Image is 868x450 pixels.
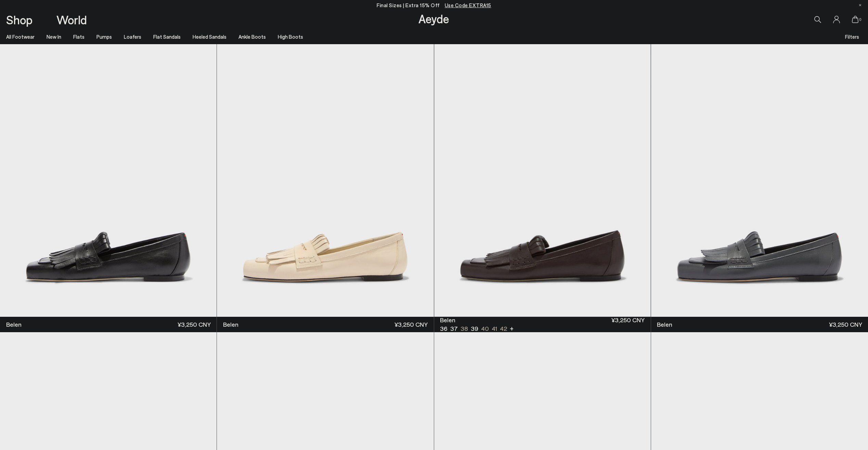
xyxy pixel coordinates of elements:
[47,34,61,40] a: New In
[651,317,868,332] a: Belen ¥3,250 CNY
[657,320,672,329] span: Belen
[845,34,859,40] span: Filters
[217,44,433,316] img: Belen Tassel Loafers
[440,324,505,333] ul: variant
[434,44,651,316] a: 6 / 6 1 / 6 2 / 6 3 / 6 4 / 6 5 / 6 6 / 6 1 / 6 Next slide Previous slide
[859,18,862,22] span: 0
[510,324,514,333] li: +
[6,34,35,40] a: All Footwear
[96,34,112,40] a: Pumps
[651,44,867,316] img: Belen Tassel Loafers
[73,34,85,40] a: Flats
[434,317,651,332] a: Belen 36 37 38 39 40 41 42 + ¥3,250 CNY
[651,44,868,316] img: Belen Tassel Loafers
[223,320,238,329] span: Belen
[434,44,651,316] div: 1 / 6
[394,320,428,329] span: ¥3,250 CNY
[6,320,22,329] span: Belen
[278,34,303,40] a: High Boots
[651,44,867,316] div: 2 / 6
[450,324,458,333] li: 37
[6,14,33,26] a: Shop
[178,320,211,329] span: ¥3,250 CNY
[852,16,859,23] a: 0
[440,316,455,324] span: Belen
[471,324,478,333] li: 39
[829,320,862,329] span: ¥3,250 CNY
[153,34,181,40] a: Flat Sandals
[377,1,491,10] p: Final Sizes | Extra 15% Off
[418,11,449,26] a: Aeyde
[56,14,87,26] a: World
[193,34,226,40] a: Heeled Sandals
[445,2,491,8] span: Navigate to /collections/ss25-final-sizes
[434,44,651,316] img: Belen Tassel Loafers
[611,316,645,333] span: ¥3,250 CNY
[217,317,433,332] a: Belen ¥3,250 CNY
[238,34,266,40] a: Ankle Boots
[124,34,141,40] a: Loafers
[440,324,448,333] li: 36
